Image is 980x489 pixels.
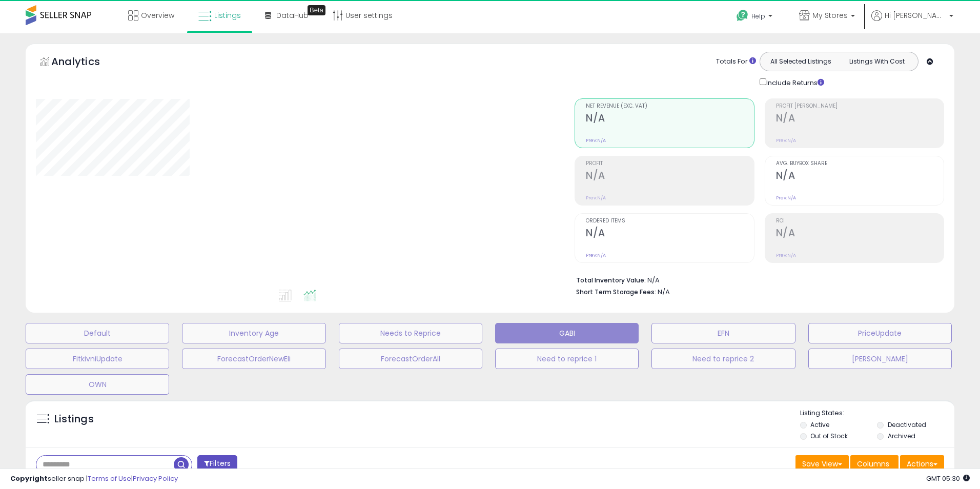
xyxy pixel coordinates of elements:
button: EFN [651,323,795,343]
button: Listings With Cost [839,55,915,68]
div: Tooltip anchor [308,5,325,15]
button: GABI [495,323,639,343]
button: PriceUpdate [808,323,952,343]
span: ROI [776,218,944,224]
li: N/A [576,273,936,286]
small: Prev: N/A [586,137,606,144]
button: OWN [26,374,169,395]
button: ForecastOrderAll [339,349,482,369]
button: FitkivniUpdate [26,349,169,369]
span: Net Revenue (Exc. VAT) [586,104,753,109]
b: Total Inventory Value: [576,276,646,284]
span: Listings [214,10,241,21]
strong: Copyright [10,474,48,483]
i: Get Help [736,9,749,22]
a: Hi [PERSON_NAME] [871,10,953,33]
button: Inventory Age [182,323,325,343]
small: Prev: N/A [586,252,606,258]
button: Need to reprice 2 [651,349,795,369]
span: Profit [PERSON_NAME] [776,104,944,109]
span: Avg. Buybox Share [776,161,944,167]
span: Overview [141,10,174,21]
h2: N/A [776,112,944,126]
h2: N/A [586,170,753,184]
span: Ordered Items [586,218,753,224]
h5: Analytics [51,54,120,71]
h2: N/A [776,170,944,184]
div: seller snap | | [10,474,178,484]
button: Need to reprice 1 [495,349,639,369]
small: Prev: N/A [776,137,796,144]
h2: N/A [586,112,753,126]
span: My Stores [812,10,848,21]
span: Profit [586,161,753,167]
a: Help [728,2,783,33]
b: Short Term Storage Fees: [576,288,656,296]
button: Needs to Reprice [339,323,482,343]
span: DataHub [276,10,309,21]
span: Hi [PERSON_NAME] [885,10,946,21]
button: Default [26,323,169,343]
h2: N/A [586,227,753,241]
small: Prev: N/A [586,195,606,201]
span: Help [751,12,765,21]
small: Prev: N/A [776,252,796,258]
button: All Selected Listings [763,55,839,68]
div: Include Returns [752,76,836,88]
div: Totals For [716,57,756,67]
button: [PERSON_NAME] [808,349,952,369]
span: N/A [658,287,670,297]
button: ForecastOrderNewEli [182,349,325,369]
small: Prev: N/A [776,195,796,201]
h2: N/A [776,227,944,241]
